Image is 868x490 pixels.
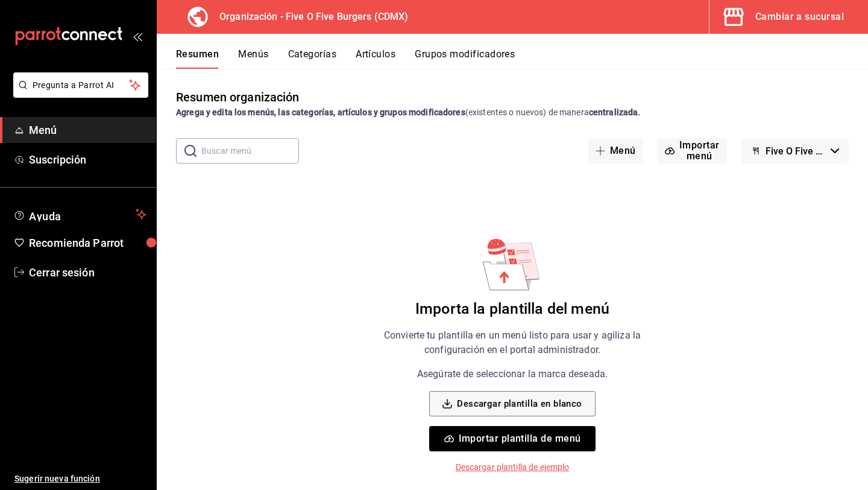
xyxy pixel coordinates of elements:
[415,300,609,319] h6: Importa la plantilla del menú
[29,207,131,221] span: Ayuda
[29,151,146,168] span: Suscripción
[429,391,595,416] button: Descargar plantilla en blanco
[210,10,408,24] h3: Organización - Five O Five Burgers (CDMX)
[415,48,515,69] button: Grupos modificadores
[14,472,146,485] span: Sugerir nueva función
[658,138,727,164] button: Importar menú
[417,367,608,381] p: Asegúrate de seleccionar la marca deseada.
[133,31,142,41] button: open_drawer_menu
[588,138,643,164] button: Menú
[176,106,849,119] div: (existentes o nuevos) de manera
[8,87,148,100] a: Pregunta a Parrot AI
[360,328,664,357] p: Convierte tu plantilla en un menú listo para usar y agiliza la configuración en el portal adminis...
[288,48,337,69] button: Categorías
[33,79,130,92] span: Pregunta a Parrot AI
[356,48,395,69] button: Artículos
[741,138,849,164] button: Five O Five Burgers - Borrador
[13,72,148,98] button: Pregunta a Parrot AI
[176,107,465,117] strong: Agrega y edita los menús, las categorías, artículos y grupos modificadores
[29,235,146,251] span: Recomienda Parrot
[456,461,570,474] p: Descargar plantilla de ejemplo
[429,426,595,451] button: Importar plantilla de menú
[176,88,300,106] div: Resumen organización
[176,48,219,69] button: Resumen
[176,48,868,69] div: navigation tabs
[29,122,146,138] span: Menú
[201,139,299,163] input: Buscar menú
[755,8,844,25] div: Cambiar a sucursal
[238,48,268,69] button: Menús
[766,145,826,157] span: Five O Five Burgers - Borrador
[589,107,641,117] strong: centralizada.
[29,264,146,281] span: Cerrar sesión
